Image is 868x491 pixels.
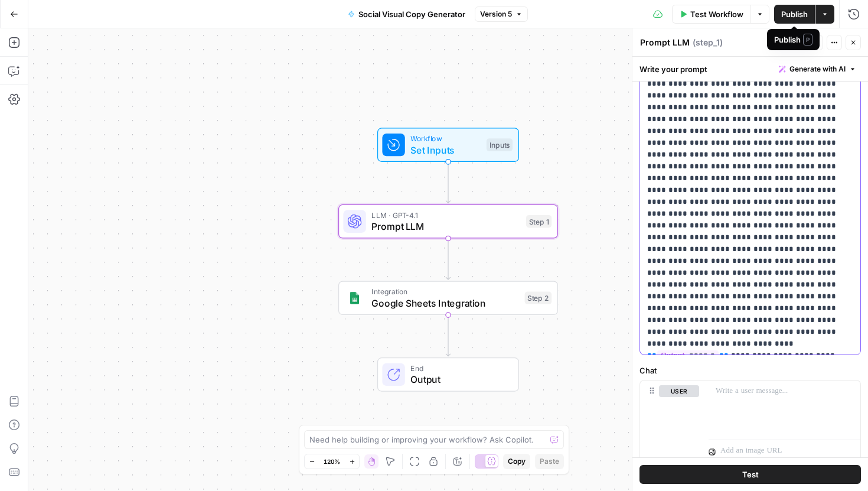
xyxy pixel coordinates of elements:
[338,357,558,392] div: EndOutput
[338,128,558,162] div: WorkflowSet InputsInputs
[338,204,558,239] div: LLM · GPT-4.1Prompt LLMStep 1
[371,296,519,310] span: Google Sheets Integration
[371,209,520,220] span: LLM · GPT-4.1
[371,219,520,233] span: Prompt LLM
[358,8,465,20] span: Social Visual Copy Generator
[410,143,481,157] span: Set Inputs
[480,9,512,19] span: Version 5
[774,34,812,45] div: Publish
[324,457,340,466] span: 120%
[508,456,526,467] span: Copy
[789,64,846,74] span: Generate with AI
[640,381,699,463] div: user
[632,57,868,81] div: Write your prompt
[639,365,861,376] label: Chat
[410,133,481,144] span: Workflow
[774,5,815,24] button: Publish
[446,239,450,280] g: Edge from step_1 to step_2
[487,138,513,151] div: Inputs
[348,291,362,305] img: Group%201%201.png
[659,385,699,397] button: user
[338,281,558,316] div: IntegrationGoogle Sheets IntegrationStep 2
[693,37,723,48] span: ( step_1 )
[525,292,552,305] div: Step 2
[410,363,507,374] span: End
[535,454,564,469] button: Paste
[410,372,507,386] span: Output
[639,465,861,484] button: Test
[526,215,552,228] div: Step 1
[640,37,690,48] textarea: Prompt LLM
[341,5,472,24] button: Social Visual Copy Generator
[446,162,450,203] g: Edge from start to step_1
[742,469,759,480] span: Test
[781,8,808,20] span: Publish
[774,61,861,77] button: Generate with AI
[803,34,812,45] span: P
[672,5,750,24] button: Test Workflow
[371,286,519,297] span: Integration
[446,315,450,356] g: Edge from step_2 to end
[503,454,530,469] button: Copy
[475,6,528,22] button: Version 5
[540,456,559,467] span: Paste
[690,8,743,20] span: Test Workflow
